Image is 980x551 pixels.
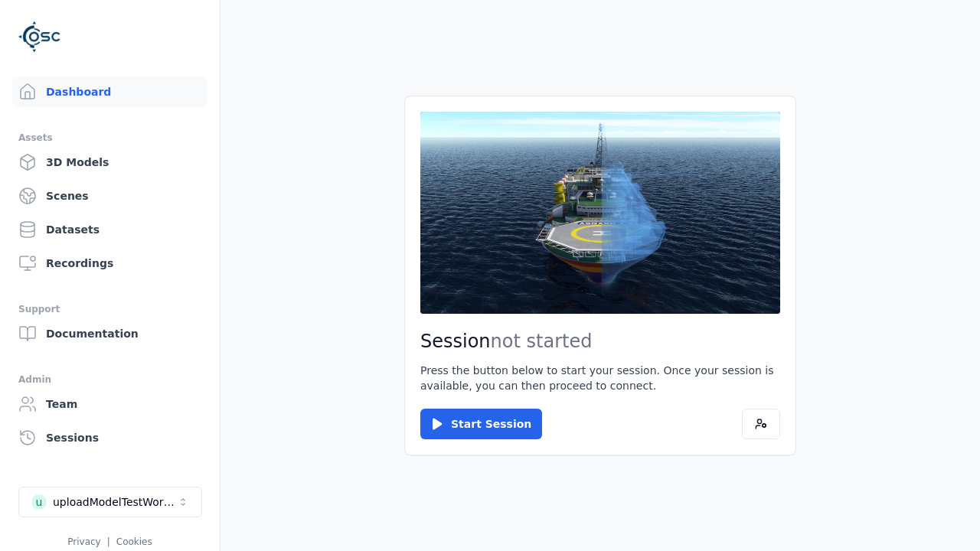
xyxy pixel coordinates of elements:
div: Support [18,300,201,318]
a: Privacy [67,536,100,547]
a: Recordings [12,248,207,279]
button: Select a workspace [18,487,202,517]
div: Admin [18,370,201,389]
p: Press the button below to start your session. Once your session is available, you can then procee... [420,363,780,393]
a: Scenes [12,181,207,211]
div: uploadModelTestWorkspace [53,494,177,510]
a: Dashboard [12,77,207,107]
a: Cookies [116,536,152,547]
span: not started [491,331,593,352]
div: Assets [18,129,201,147]
a: Sessions [12,422,207,453]
span: | [107,536,110,547]
h2: Session [420,329,780,354]
a: Team [12,389,207,419]
a: Datasets [12,214,207,245]
button: Start Session [420,409,542,439]
a: 3D Models [12,147,207,178]
div: u [31,494,47,510]
a: Documentation [12,318,207,349]
img: Logo [18,15,61,58]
